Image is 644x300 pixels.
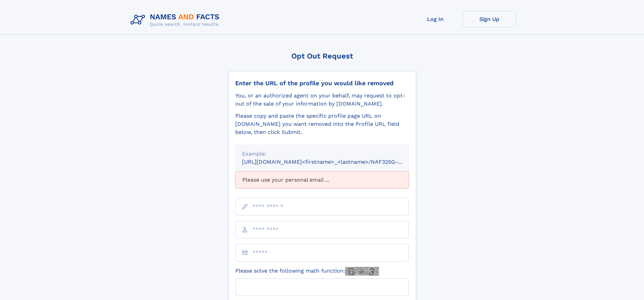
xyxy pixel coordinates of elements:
a: Log In [408,11,462,27]
div: Enter the URL of the profile you would like removed [235,79,409,87]
div: Example: [242,150,402,158]
div: Opt Out Request [228,52,416,60]
div: Please use your personal email ... [235,171,409,188]
a: Sign Up [462,11,517,27]
small: [URL][DOMAIN_NAME]<firstname>_<lastname>/NAF325G-xxxxxxxx [242,159,422,165]
label: Please solve the following math function: [235,267,379,276]
div: Please copy and paste the specific profile page URL on [DOMAIN_NAME] you want removed into the Pr... [235,112,409,136]
div: You, or an authorized agent on your behalf, may request to opt-out of the sale of your informatio... [235,92,409,108]
img: Logo Names and Facts [128,11,225,29]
